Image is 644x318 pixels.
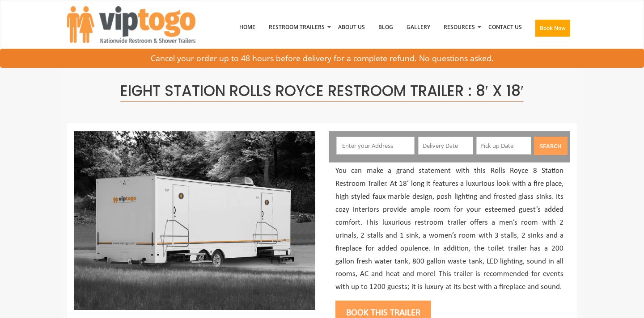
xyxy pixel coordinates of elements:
[120,80,524,102] span: Eight Station Rolls Royce Restroom Trailer : 8′ x 18′
[262,4,331,50] a: Restroom Trailers
[535,20,570,37] button: Book Now
[482,4,529,50] a: Contact Us
[74,131,315,310] img: An image of 8 station shower outside view
[400,4,437,50] a: Gallery
[418,137,473,155] input: Delivery Date
[437,4,482,50] a: Resources
[534,137,568,155] button: Search
[233,4,262,50] a: Home
[372,4,400,50] a: Blog
[335,165,563,294] p: You can make a grand statement with this Rolls Royce 8 Station Restroom Trailer. At 18’ long it f...
[331,4,372,50] a: About Us
[529,4,577,56] a: Book Now
[476,137,531,155] input: Pick up Date
[67,6,195,43] img: VIPTOGO
[336,137,415,155] input: Enter your Address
